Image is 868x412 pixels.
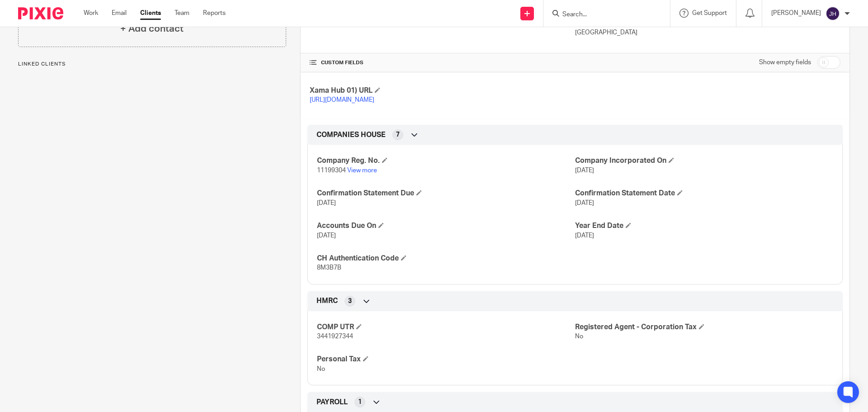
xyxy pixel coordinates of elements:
[120,22,184,36] h4: + Add contact
[317,355,575,364] h4: Personal Tax
[175,9,189,18] a: Team
[575,167,594,174] span: [DATE]
[316,398,348,407] span: PAYROLL
[575,221,833,231] h4: Year End Date
[575,200,594,206] span: [DATE]
[317,200,336,206] span: [DATE]
[561,11,643,19] input: Search
[317,156,575,166] h4: Company Reg. No.
[396,130,400,139] span: 7
[575,189,833,198] h4: Confirmation Statement Date
[317,167,346,174] span: 11199304
[317,254,575,263] h4: CH Authentication Code
[759,58,811,67] label: Show empty fields
[575,333,583,340] span: No
[317,322,575,332] h4: COMP UTR
[317,333,353,340] span: 3441927344
[316,296,338,306] span: HMRC
[575,28,840,37] p: [GEOGRAPHIC_DATA]
[18,7,63,19] img: Pixie
[575,232,594,239] span: [DATE]
[826,6,840,21] img: svg%3E
[575,156,833,166] h4: Company Incorporated On
[692,10,727,16] span: Get Support
[310,97,374,103] a: [URL][DOMAIN_NAME]
[317,189,575,198] h4: Confirmation Statement Due
[84,9,98,18] a: Work
[317,221,575,231] h4: Accounts Due On
[112,9,127,18] a: Email
[140,9,161,18] a: Clients
[348,297,352,306] span: 3
[310,59,575,66] h4: CUSTOM FIELDS
[771,9,821,18] p: [PERSON_NAME]
[316,130,386,140] span: COMPANIES HOUSE
[347,167,377,174] a: View more
[317,265,341,271] span: 8M3B7B
[18,61,286,68] p: Linked clients
[317,232,336,239] span: [DATE]
[317,366,325,372] span: No
[203,9,226,18] a: Reports
[358,398,362,407] span: 1
[575,322,833,332] h4: Registered Agent - Corporation Tax
[310,86,575,95] h4: Xama Hub 01) URL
